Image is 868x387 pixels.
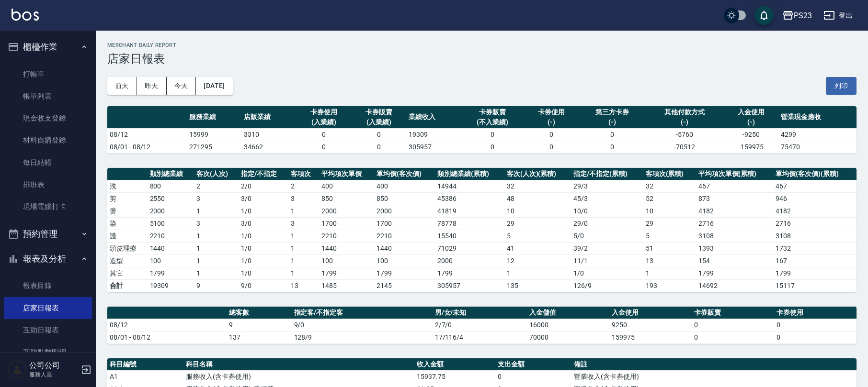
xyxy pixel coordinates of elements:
[194,205,239,217] td: 1
[826,77,857,95] button: 列印
[107,168,857,292] table: a dense table
[107,267,148,279] td: 其它
[571,279,643,292] td: 126/9
[778,106,857,129] th: 營業現金應收
[414,358,495,371] th: 收入金額
[435,192,504,205] td: 45386
[461,128,524,141] td: 0
[227,331,291,343] td: 137
[527,319,609,331] td: 16000
[4,297,92,319] a: 店家日報表
[194,254,239,267] td: 1
[582,117,643,127] div: (-)
[374,180,435,192] td: 400
[148,267,194,279] td: 1799
[579,141,646,153] td: 0
[227,319,291,331] td: 9
[774,331,857,343] td: 0
[107,242,148,254] td: 頭皮理療
[148,205,194,217] td: 2000
[241,106,297,129] th: 店販業績
[354,107,404,117] div: 卡券販賣
[820,7,857,24] button: 登出
[29,370,78,379] p: 服務人員
[292,331,433,343] td: 128/9
[299,107,349,117] div: 卡券使用
[571,254,643,267] td: 11 / 1
[374,242,435,254] td: 1440
[4,152,92,174] a: 每日結帳
[643,230,696,242] td: 5
[319,254,374,267] td: 100
[107,128,187,141] td: 08/12
[239,230,288,242] td: 1 / 0
[571,217,643,230] td: 29 / 0
[107,42,857,48] h2: Merchant Daily Report
[433,319,527,331] td: 2/7/0
[297,128,352,141] td: 0
[579,128,646,141] td: 0
[319,230,374,242] td: 2210
[504,205,571,217] td: 10
[196,77,232,95] button: [DATE]
[723,128,778,141] td: -9250
[773,267,857,279] td: 1799
[319,267,374,279] td: 1799
[643,267,696,279] td: 1
[504,168,571,180] th: 客次(人次)(累積)
[527,307,609,319] th: 入金儲值
[4,34,92,59] button: 櫃檯作業
[773,230,857,242] td: 3108
[696,217,774,230] td: 2716
[4,341,92,363] a: 互助點數明細
[643,192,696,205] td: 52
[774,307,857,319] th: 卡券使用
[288,217,319,230] td: 3
[107,319,227,331] td: 08/12
[4,275,92,297] a: 報表目錄
[239,192,288,205] td: 3 / 0
[571,180,643,192] td: 29 / 3
[167,77,196,95] button: 今天
[571,230,643,242] td: 5 / 0
[374,279,435,292] td: 2145
[319,205,374,217] td: 2000
[107,307,857,344] table: a dense table
[773,242,857,254] td: 1732
[406,106,461,129] th: 業績收入
[504,267,571,279] td: 1
[239,217,288,230] td: 3 / 0
[504,180,571,192] td: 32
[239,267,288,279] td: 1 / 0
[4,221,92,246] button: 預約管理
[571,168,643,180] th: 指定/不指定(累積)
[773,254,857,267] td: 167
[374,192,435,205] td: 850
[374,205,435,217] td: 2000
[107,358,183,371] th: 科目編號
[696,180,774,192] td: 467
[645,141,723,153] td: -70512
[4,319,92,341] a: 互助日報表
[726,107,776,117] div: 入金使用
[794,10,812,22] div: PS23
[299,117,349,127] div: (入業績)
[241,141,297,153] td: 34662
[4,196,92,218] a: 現場電腦打卡
[107,205,148,217] td: 燙
[187,128,242,141] td: 15999
[696,242,774,254] td: 1393
[463,107,522,117] div: 卡券販賣
[4,107,92,129] a: 現金收支登錄
[414,370,495,383] td: 15937.75
[773,192,857,205] td: 946
[107,106,857,154] table: a dense table
[107,331,227,343] td: 08/01 - 08/12
[319,180,374,192] td: 400
[773,279,857,292] td: 15117
[406,128,461,141] td: 19309
[504,242,571,254] td: 41
[288,254,319,267] td: 1
[435,242,504,254] td: 71029
[526,107,577,117] div: 卡券使用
